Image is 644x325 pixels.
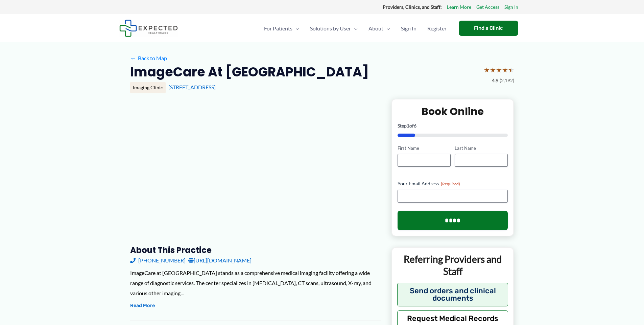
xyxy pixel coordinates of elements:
a: ←Back to Map [130,53,167,63]
span: (2,192) [500,76,514,85]
span: About [368,17,383,40]
a: Register [422,17,452,40]
a: [STREET_ADDRESS] [168,84,216,90]
h2: Book Online [398,105,508,118]
span: For Patients [264,17,292,40]
a: Get Access [476,3,499,11]
a: Sign In [504,3,518,11]
span: Menu Toggle [351,17,358,40]
img: Expected Healthcare Logo - side, dark font, small [119,20,178,37]
a: For PatientsMenu Toggle [259,17,305,40]
p: Step of [398,123,508,128]
p: Referring Providers and Staff [397,253,508,278]
span: Menu Toggle [292,17,299,40]
span: ★ [502,64,508,76]
h2: ImageCare at [GEOGRAPHIC_DATA] [130,64,369,80]
span: 1 [407,123,409,129]
label: Your Email Address [398,180,508,187]
div: ImageCare at [GEOGRAPHIC_DATA] stands as a comprehensive medical imaging facility offering a wide... [130,268,381,298]
label: First Name [398,145,451,152]
span: Sign In [401,17,416,40]
a: Find a Clinic [459,21,518,36]
a: Solutions by UserMenu Toggle [305,17,363,40]
button: Read More [130,302,155,310]
a: AboutMenu Toggle [363,17,396,40]
nav: Primary Site Navigation [259,17,452,40]
a: [PHONE_NUMBER] [130,255,186,265]
span: ★ [496,64,502,76]
h3: About this practice [130,245,381,255]
label: Last Name [455,145,508,152]
span: (Required) [441,181,460,186]
div: Imaging Clinic [130,82,166,93]
span: 4.9 [492,76,498,85]
a: Learn More [447,3,471,11]
span: ★ [508,64,514,76]
a: [URL][DOMAIN_NAME] [188,255,252,265]
span: ← [130,55,137,61]
button: Send orders and clinical documents [397,283,508,306]
span: ★ [484,64,490,76]
a: Sign In [396,17,422,40]
span: ★ [490,64,496,76]
span: Menu Toggle [383,17,390,40]
span: 6 [414,123,416,129]
span: Solutions by User [310,17,351,40]
span: Register [427,17,447,40]
strong: Providers, Clinics, and Staff: [383,4,442,10]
